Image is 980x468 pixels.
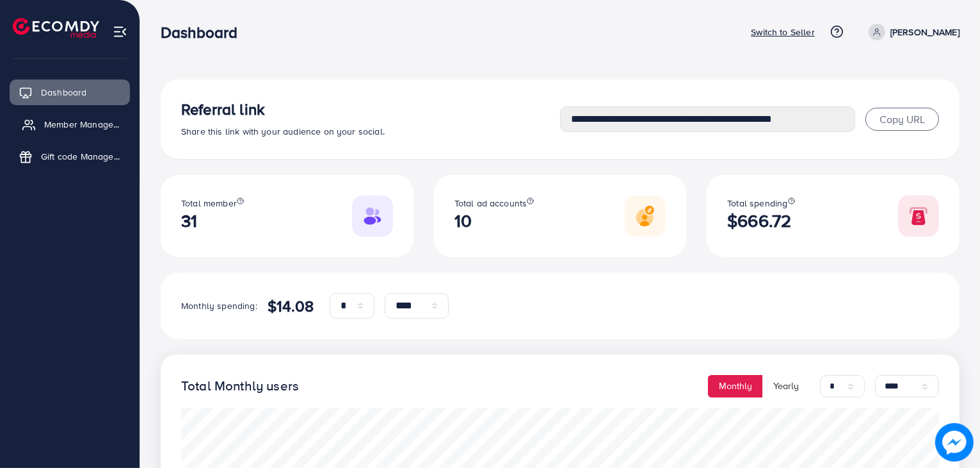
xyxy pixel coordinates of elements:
img: Responsive image [625,196,666,237]
img: Responsive image [352,196,393,237]
a: [PERSON_NAME] [864,24,960,40]
p: [PERSON_NAME] [890,24,960,40]
a: Gift code Management [10,144,130,169]
img: image [935,423,973,461]
h2: $666.72 [727,210,794,231]
span: Total member [181,197,237,210]
h4: Total Monthly users [181,378,299,394]
span: Total spending [727,197,787,210]
button: Copy URL [865,108,939,131]
img: menu [113,24,127,39]
h4: $14.08 [268,297,314,315]
p: Switch to Seller [751,24,815,40]
p: Monthly spending: [181,298,257,313]
span: Copy URL [880,112,925,126]
h2: 31 [181,210,244,231]
h3: Dashboard [161,23,248,42]
a: Member Management [10,112,130,137]
span: Total ad accounts [454,197,527,210]
img: Responsive image [898,196,939,237]
a: Dashboard [10,79,130,105]
h3: Referral link [181,100,560,119]
button: Monthly [708,375,763,397]
h2: 10 [454,210,534,231]
span: Share this link with your audience on your social. [181,125,385,138]
img: logo [13,18,99,38]
span: Member Management [44,118,124,131]
button: Yearly [762,375,810,397]
span: Gift code Management [41,150,120,163]
span: Dashboard [41,86,86,99]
